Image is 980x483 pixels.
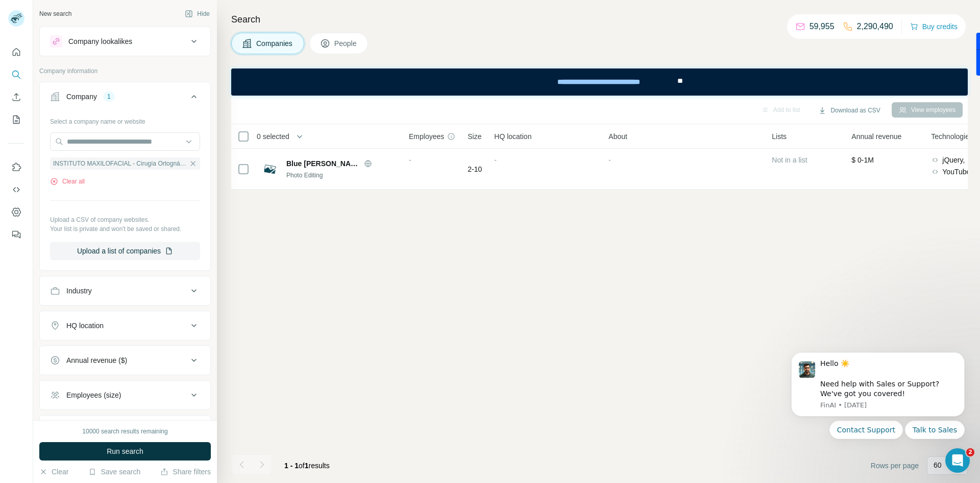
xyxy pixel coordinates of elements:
button: Industry [40,279,210,303]
span: - [409,156,411,164]
div: HQ location [66,320,104,331]
span: 1 [305,462,309,470]
button: Dashboard [8,203,24,221]
span: About [608,131,627,142]
p: Upload a CSV of company websites. [50,215,200,224]
span: of [299,462,305,470]
button: Enrich CSV [8,88,24,106]
div: 1 [103,92,115,101]
span: $ 0-1M [851,156,874,164]
button: Use Surfe on LinkedIn [8,158,24,176]
span: 2 [966,448,974,456]
span: Run search [107,446,143,456]
div: Annual revenue ($) [66,355,127,365]
button: Download as CSV [811,103,887,118]
span: - [608,156,611,164]
span: Companies [256,38,293,49]
button: Feedback [8,225,24,244]
span: INSTITUTO MAXILOFACIAL - Cirugía Ortognática e Implantología [53,159,187,168]
div: Employees (size) [66,390,121,400]
button: Company lookalikes [40,29,210,54]
button: Annual revenue ($) [40,348,210,373]
div: Company lookalikes [68,36,132,47]
iframe: Intercom notifications message [776,339,980,478]
img: Logo of Blue Dawn [262,161,278,177]
span: 0 selected [257,131,289,142]
span: Not in a list [772,156,807,164]
div: Select a company name or website [50,113,200,126]
div: New search [39,9,71,18]
span: 2-10 [468,164,482,174]
button: Run search [39,442,211,461]
span: 1 - 1 [284,462,299,470]
p: 2,290,490 [857,20,893,33]
span: Size [468,131,481,142]
button: Search [8,65,24,84]
h4: Search [231,12,968,27]
span: YouTube [942,167,970,177]
span: jQuery, [942,155,965,165]
button: Company1 [40,84,210,113]
button: Hide [178,6,217,21]
span: Blue [PERSON_NAME] [286,158,359,169]
span: People [334,38,358,49]
div: Industry [66,286,92,296]
span: Annual revenue [851,131,901,142]
button: Employees (size) [40,383,210,407]
div: Photo Editing [286,171,397,180]
div: 10000 search results remaining [82,427,167,436]
iframe: Intercom live chat [945,448,970,473]
button: Upload a list of companies [50,242,200,260]
button: Use Surfe API [8,180,24,199]
span: Lists [772,131,787,142]
div: Company [66,91,97,102]
button: Save search [88,467,140,477]
span: - [494,156,497,164]
iframe: Banner [231,68,968,96]
button: Clear [39,467,68,477]
button: Quick start [8,43,24,61]
button: My lists [8,110,24,129]
p: 59,955 [810,20,835,33]
span: Employees [409,131,444,142]
span: HQ location [494,131,531,142]
span: results [284,462,330,470]
button: HQ location [40,313,210,338]
button: Share filters [160,467,211,477]
button: Clear all [50,177,85,186]
button: Buy credits [910,19,958,34]
p: Your list is private and won't be saved or shared. [50,224,200,234]
p: Company information [39,66,211,76]
span: Technologies [931,131,973,142]
button: Technologies [40,418,210,442]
